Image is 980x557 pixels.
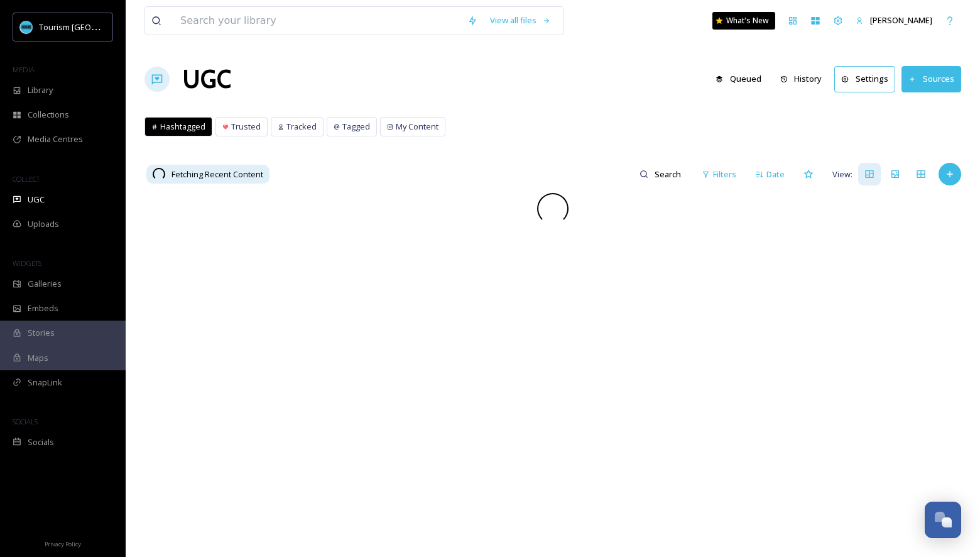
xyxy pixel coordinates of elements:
a: View all files [484,8,557,33]
span: Filters [713,168,736,180]
span: [PERSON_NAME] [870,14,932,26]
span: Media Centres [28,133,83,145]
span: SnapLink [28,377,62,389]
button: Queued [709,67,768,91]
a: What's New [712,12,775,30]
span: Fetching Recent Content [171,168,263,180]
button: History [774,67,829,91]
span: MEDIA [13,65,35,74]
span: SOCIALS [13,417,38,426]
span: WIDGETS [13,258,41,268]
span: Maps [28,352,48,364]
a: [PERSON_NAME] [849,8,939,33]
a: History [774,67,835,91]
span: Trusted [231,121,261,133]
span: Date [766,168,785,180]
a: Settings [834,66,901,92]
img: tourism_nanaimo_logo.jpeg [20,21,33,33]
span: Collections [28,109,69,121]
span: Library [28,84,53,96]
input: Search your library [174,7,461,35]
span: Hashtagged [160,121,205,133]
span: Privacy Policy [45,540,81,548]
span: Tracked [286,121,317,133]
span: Socials [28,436,54,448]
span: View: [832,168,852,180]
a: Privacy Policy [45,536,81,551]
span: UGC [28,194,45,206]
input: Search [648,162,689,187]
span: Stories [28,327,55,339]
a: UGC [182,60,231,98]
button: Sources [901,66,961,92]
span: My Content [396,121,438,133]
span: Embeds [28,302,58,314]
span: Uploads [28,218,59,230]
span: Tagged [342,121,370,133]
a: Queued [709,67,774,91]
span: COLLECT [13,174,40,184]
button: Settings [834,66,895,92]
button: Open Chat [925,502,961,538]
span: Galleries [28,278,62,290]
span: Tourism [GEOGRAPHIC_DATA] [39,21,151,33]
